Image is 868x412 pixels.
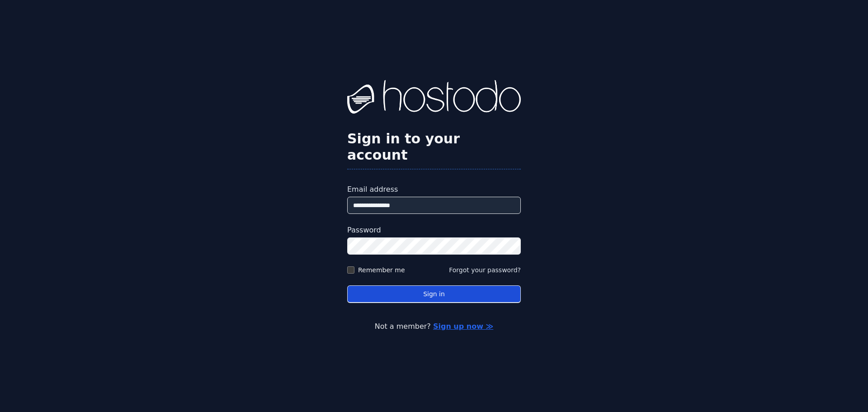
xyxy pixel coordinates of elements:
[347,80,521,116] img: Hostodo
[347,285,521,303] button: Sign in
[449,265,521,275] button: Forgot your password?
[433,322,493,331] a: Sign up now ≫
[347,184,521,195] label: Email address
[347,131,521,163] h2: Sign in to your account
[43,321,825,332] p: Not a member?
[347,225,521,236] label: Password
[358,265,405,275] label: Remember me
